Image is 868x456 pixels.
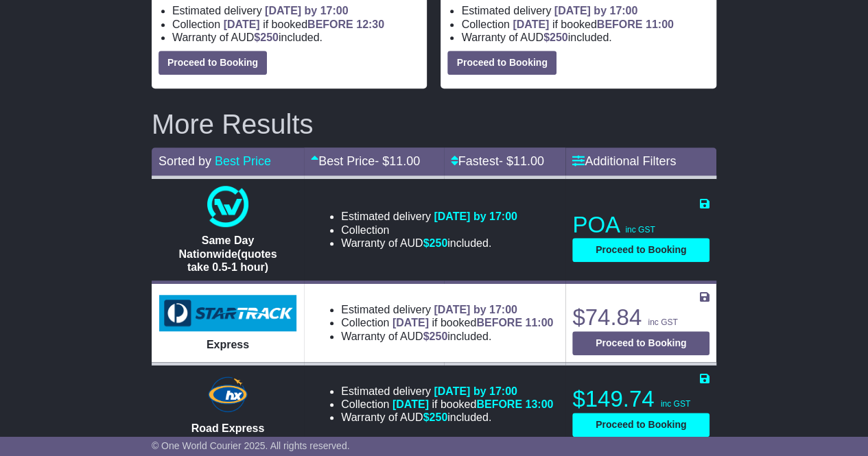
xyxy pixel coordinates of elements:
[572,331,709,355] button: Proceed to Booking
[572,413,709,437] button: Proceed to Booking
[499,154,544,168] span: - $
[389,154,420,168] span: 11.00
[572,385,709,413] p: $149.74
[429,331,447,342] span: 250
[543,32,568,43] span: $
[254,32,279,43] span: $
[525,398,553,410] span: 13:00
[423,331,448,342] span: $
[341,398,553,411] li: Collection
[513,19,673,30] span: if booked
[648,317,677,327] span: inc GST
[429,237,447,249] span: 250
[341,303,553,316] li: Estimated delivery
[159,295,296,332] img: StarTrack: Express
[159,154,211,168] span: Sorted by
[341,210,517,223] li: Estimated delivery
[205,374,250,415] img: Hunter Express: Road Express
[513,19,549,30] span: [DATE]
[597,19,643,30] span: BEFORE
[434,211,517,222] span: [DATE] by 17:00
[341,385,553,398] li: Estimated delivery
[434,385,517,397] span: [DATE] by 17:00
[572,238,709,262] button: Proceed to Booking
[152,440,350,451] span: © One World Courier 2025. All rights reserved.
[476,317,522,328] span: BEFORE
[392,398,553,410] span: if booked
[159,51,267,75] button: Proceed to Booking
[392,317,429,328] span: [DATE]
[513,154,544,168] span: 11.00
[207,339,249,350] span: Express
[311,154,420,168] a: Best Price- $11.00
[172,18,421,31] li: Collection
[265,5,349,16] span: [DATE] by 17:00
[447,51,556,75] button: Proceed to Booking
[341,330,553,343] li: Warranty of AUD included.
[178,235,277,272] span: Same Day Nationwide(quotes take 0.5-1 hour)
[572,154,676,168] a: Additional Filters
[392,398,429,410] span: [DATE]
[572,304,709,331] p: $74.84
[341,224,517,237] li: Collection
[392,317,553,328] span: if booked
[207,186,248,227] img: One World Courier: Same Day Nationwide(quotes take 0.5-1 hour)
[356,19,384,30] span: 12:30
[215,154,271,168] a: Best Price
[554,5,638,16] span: [DATE] by 17:00
[550,32,568,43] span: 250
[646,19,674,30] span: 11:00
[525,317,553,328] span: 11:00
[260,32,279,43] span: 250
[434,304,517,315] span: [DATE] by 17:00
[572,211,709,239] p: POA
[172,4,421,17] li: Estimated delivery
[152,109,716,139] h2: More Results
[423,237,448,249] span: $
[307,19,353,30] span: BEFORE
[429,411,447,423] span: 250
[461,31,709,44] li: Warranty of AUD included.
[375,154,420,168] span: - $
[341,316,553,329] li: Collection
[191,422,265,434] span: Road Express
[451,154,544,168] a: Fastest- $11.00
[341,411,553,424] li: Warranty of AUD included.
[224,19,384,30] span: if booked
[341,237,517,250] li: Warranty of AUD included.
[476,398,522,410] span: BEFORE
[224,19,260,30] span: [DATE]
[625,225,655,235] span: inc GST
[661,399,690,409] span: inc GST
[461,18,709,31] li: Collection
[461,4,709,17] li: Estimated delivery
[423,411,448,423] span: $
[172,31,421,44] li: Warranty of AUD included.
